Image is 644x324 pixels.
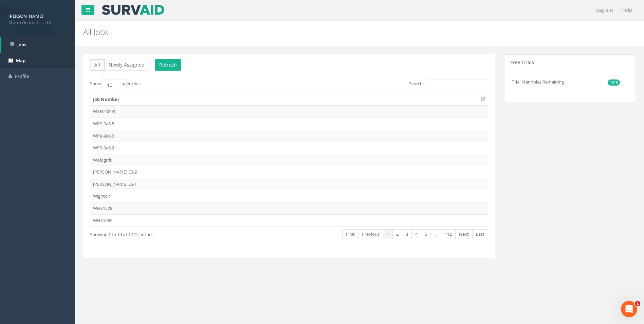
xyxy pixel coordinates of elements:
[15,73,29,79] span: Profile
[430,229,441,239] a: …
[90,93,488,106] th: Job Number: activate to sort column ascending
[104,59,149,71] button: Newly Assigned
[510,60,534,65] h5: Free Trials
[383,229,393,239] a: 1
[83,28,542,36] h2: All Jobs
[90,229,250,238] div: Showing 1 to 10 of 1,115 entries
[342,229,358,239] a: First
[90,118,488,130] td: WP9-9a6.8
[90,142,488,154] td: WP9-9a6.2
[8,19,66,26] span: Storm Geomatics Ltd
[421,229,431,239] a: 5
[472,229,488,239] a: Last
[621,301,637,317] iframe: Intercom live chat
[90,178,488,190] td: [PERSON_NAME] E6-1
[8,11,66,25] a: [PERSON_NAME] Storm Geomatics Ltd
[155,59,181,71] button: Refresh
[1,37,75,53] a: Jobs
[512,75,620,89] li: Trial Manholes Remaining
[608,79,620,86] span: 1013
[90,105,488,118] td: WXN20209
[90,130,488,142] td: WP9-9a6.6
[358,229,383,239] a: Previous
[101,79,127,89] select: Showentries
[90,154,488,166] td: Woldgrift
[90,79,141,89] label: Show entries
[635,301,640,306] span: 1
[90,202,488,214] td: WHS1728
[455,229,473,239] a: Next
[90,166,488,178] td: [PERSON_NAME] E6-2
[441,229,456,239] a: 112
[392,229,402,239] a: 2
[409,79,488,89] label: Search:
[8,13,43,19] strong: [PERSON_NAME]
[426,79,488,89] input: Search:
[16,57,25,64] span: Map
[17,41,26,48] span: Jobs
[90,59,105,71] button: All
[90,190,488,202] td: Wighton
[90,214,488,227] td: WHS1682
[411,229,421,239] a: 4
[402,229,412,239] a: 3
